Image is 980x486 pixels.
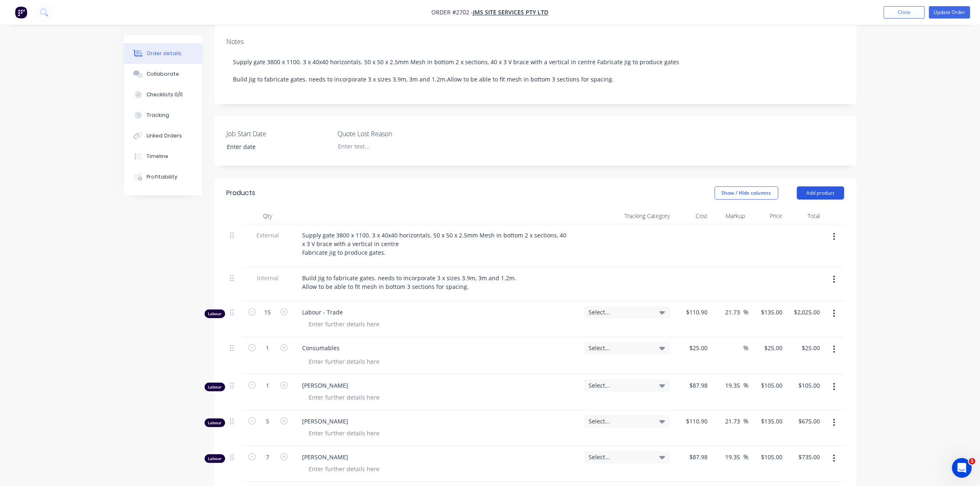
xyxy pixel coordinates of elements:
button: Add product [797,186,844,200]
div: Linked Orders [147,132,182,140]
div: Timeline [147,153,168,160]
div: Markup [711,208,748,224]
a: JMS Site Services Pty Ltd [473,9,549,16]
div: Order details [147,50,182,57]
div: Checklists 0/0 [147,91,183,98]
div: Profitability [147,173,177,181]
div: Qty [243,208,293,224]
div: Cost [673,208,711,224]
span: Select... [589,308,651,316]
span: [PERSON_NAME] [303,453,577,461]
div: Consumables [296,342,347,354]
div: Price [748,208,786,224]
div: Build Jig to fabricate gates. needs to incorporate 3 x sizes 3.9m, 3m and 1.2m. Allow to be able ... [296,272,523,293]
span: Labour - Trade [303,308,577,316]
div: Total [786,208,823,224]
span: Select... [589,453,651,461]
label: Job Start Date [227,129,330,139]
button: Tracking [124,105,202,126]
div: Labour [205,383,225,391]
span: Select... [589,417,651,426]
span: Order #2702 - [432,9,473,16]
button: Collaborate [124,64,202,84]
button: Checklists 0/0 [124,84,202,105]
div: Supply gate 3800 x 1100. 3 x 40x40 horizontals. 50 x 50 x 2.5mm Mesh in bottom 2 x sections, 40 x... [227,49,844,92]
span: Internal [247,274,289,282]
span: % [743,381,748,390]
span: % [743,416,748,426]
button: Close [884,6,925,19]
input: Enter date [221,141,324,153]
span: % [743,452,748,462]
div: Tracking Category [581,208,673,224]
span: % [743,307,748,317]
iframe: Intercom live chat [952,458,972,478]
div: Labour [205,309,225,318]
img: Factory [15,6,27,19]
span: [PERSON_NAME] [303,381,577,390]
span: 1 [969,458,975,465]
span: Select... [589,381,651,390]
button: Show / Hide columns [715,186,778,200]
button: Timeline [124,146,202,167]
span: External [247,231,289,240]
span: Select... [589,344,651,352]
div: Labour [205,454,225,463]
button: Linked Orders [124,126,202,146]
button: Profitability [124,167,202,187]
div: Notes [227,38,844,46]
span: % [743,343,748,353]
div: Labour [205,419,225,427]
div: Supply gate 3800 x 1100. 3 x 40x40 horizontals. 50 x 50 x 2.5mm Mesh in bottom 2 x sections, 40 x... [296,229,577,258]
div: Products [227,188,256,198]
div: Tracking [147,112,169,119]
div: Collaborate [147,70,179,78]
span: [PERSON_NAME] [303,417,577,426]
button: Update Order [929,6,970,19]
label: Quote Lost Reason [338,129,440,139]
button: Order details [124,43,202,64]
